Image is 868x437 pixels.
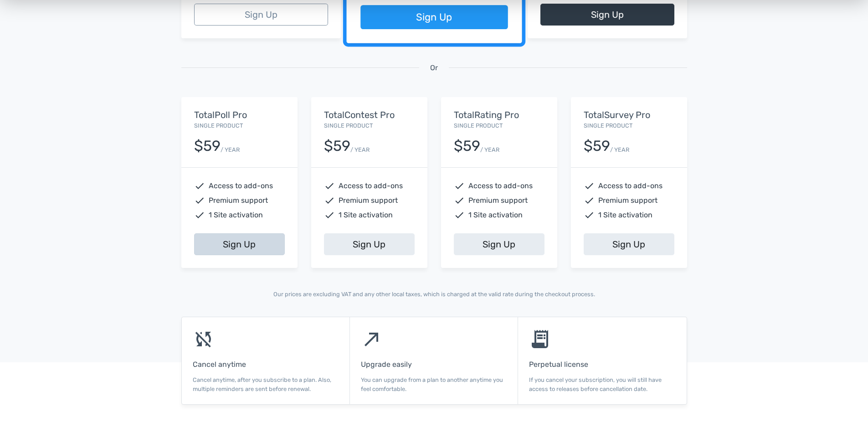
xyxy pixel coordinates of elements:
span: 1 Site activation [209,210,263,221]
h6: Upgrade easily [361,360,507,369]
h6: Perpetual license [529,360,675,369]
h6: Cancel anytime [193,360,339,369]
span: 1 Site activation [339,210,393,221]
h5: TotalRating Pro [454,110,544,120]
span: check [324,180,335,191]
a: Sign Up [324,233,415,255]
span: check [454,180,465,191]
p: Our prices are excluding VAT and any other local taxes, which is charged at the valid rate during... [181,290,687,298]
span: check [194,195,205,206]
div: $59 [324,138,350,154]
a: Sign Up [540,4,674,26]
span: check [584,195,595,206]
div: $59 [454,138,480,154]
div: $59 [194,138,221,154]
span: Premium support [598,195,657,206]
span: Premium support [209,195,268,206]
a: Sign Up [194,4,328,26]
span: receipt_long [529,328,551,350]
h5: TotalContest Pro [324,110,415,120]
small: / YEAR [480,145,499,154]
small: / YEAR [221,145,240,154]
span: check [324,210,335,221]
a: Sign Up [584,233,674,255]
a: Sign Up [360,5,508,30]
span: sync_disabled [193,328,215,350]
p: You can upgrade from a plan to another anytime you feel comfortable. [361,375,507,393]
small: Single Product [324,122,373,129]
span: 1 Site activation [468,210,523,221]
span: north_east [361,328,383,350]
span: Premium support [339,195,398,206]
span: Access to add-ons [339,180,403,191]
span: Premium support [468,195,528,206]
div: $59 [584,138,610,154]
small: Single Product [194,122,243,129]
span: check [454,195,465,206]
a: Sign Up [454,233,544,255]
a: Sign Up [194,233,285,255]
h5: TotalSurvey Pro [584,110,674,120]
span: Or [430,62,438,73]
h5: TotalPoll Pro [194,110,285,120]
span: check [324,195,335,206]
span: Access to add-ons [468,180,533,191]
span: check [454,210,465,221]
small: Single Product [584,122,632,129]
span: check [194,180,205,191]
span: check [194,210,205,221]
p: Cancel anytime, after you subscribe to a plan. Also, multiple reminders are sent before renewal. [193,375,339,393]
small: Single Product [454,122,503,129]
span: 1 Site activation [598,210,652,221]
span: check [584,210,595,221]
p: If you cancel your subscription, you will still have access to releases before cancellation date. [529,375,675,393]
small: / YEAR [610,145,629,154]
small: / YEAR [350,145,370,154]
span: Access to add-ons [598,180,663,191]
span: Access to add-ons [209,180,273,191]
span: check [584,180,595,191]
